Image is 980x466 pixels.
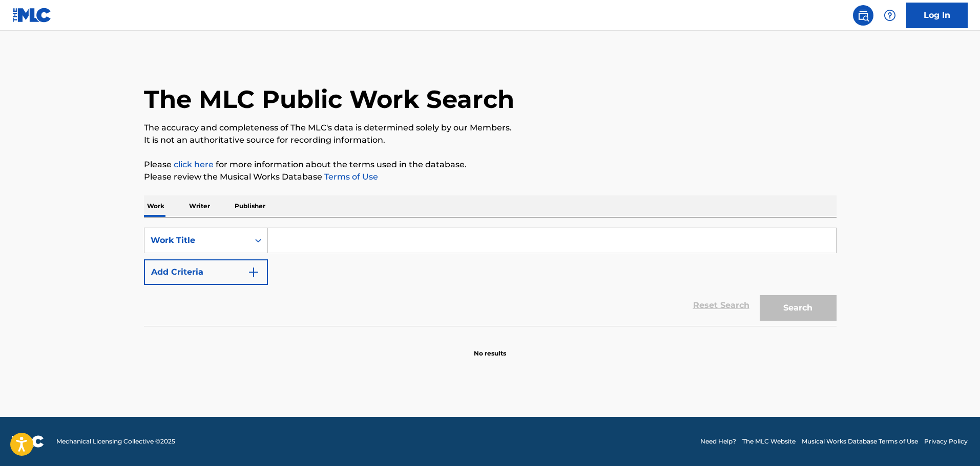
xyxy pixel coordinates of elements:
[186,195,213,217] p: Writer
[144,171,837,183] p: Please review the Musical Works Database
[144,84,514,115] h1: The MLC Public Work Search
[247,266,260,278] img: 9d2ae6d4665cec9f34b9.svg
[144,228,837,326] form: Search Form
[56,437,175,446] span: Mechanical Licensing Collective © 2025
[802,437,918,446] a: Musical Works Database Terms of Use
[906,3,968,28] a: Log In
[174,160,214,169] a: click here
[12,8,52,23] img: MLC Logo
[474,337,506,358] p: No results
[12,435,44,448] img: logo
[884,9,896,21] img: help
[144,195,168,217] p: Work
[144,122,837,134] p: The accuracy and completeness of The MLC's data is determined solely by our Members.
[880,5,900,26] div: Help
[232,195,268,217] p: Publisher
[144,259,268,285] button: Add Criteria
[322,172,378,182] a: Terms of Use
[742,437,796,446] a: The MLC Website
[857,9,869,21] img: search
[151,234,243,247] div: Work Title
[144,134,837,146] p: It is not an authoritative source for recording information.
[144,159,837,171] p: Please for more information about the terms used in the database.
[924,437,968,446] a: Privacy Policy
[700,437,736,446] a: Need Help?
[853,5,873,26] a: Public Search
